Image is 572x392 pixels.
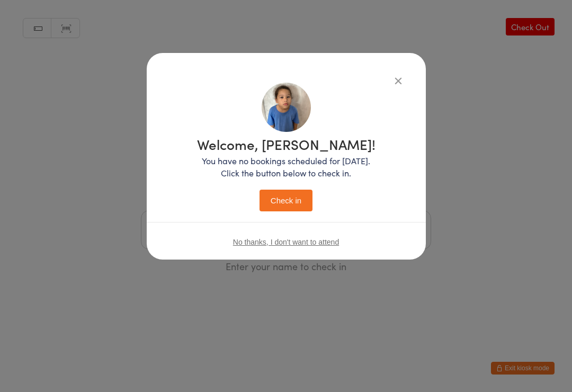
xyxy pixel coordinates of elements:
img: image1704697624.png [262,83,311,132]
p: You have no bookings scheduled for [DATE]. Click the button below to check in. [197,155,376,179]
button: No thanks, I don't want to attend [233,238,339,246]
h1: Welcome, [PERSON_NAME]! [197,137,376,151]
button: Check in [260,190,312,211]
